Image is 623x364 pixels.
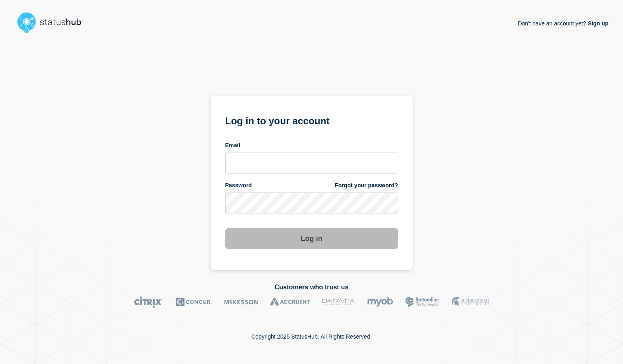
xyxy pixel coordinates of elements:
[405,296,440,308] img: Bottomline logo
[270,296,310,308] img: Accruent logo
[224,296,258,308] img: McKesson logo
[225,192,398,213] input: password input
[176,296,212,308] img: Concur logo
[15,10,91,36] img: StatusHub logo
[367,296,393,308] img: myob logo
[134,296,164,308] img: Citrix logo
[586,20,608,27] a: Sign up
[225,182,252,189] span: Password
[15,284,608,291] h2: Customers who trust us
[225,113,398,128] h1: Log in to your account
[452,296,489,308] img: MSU logo
[225,142,240,149] span: Email
[225,228,398,249] button: Log in
[335,182,398,189] a: Forgot your password?
[225,153,398,174] input: email input
[322,296,355,308] img: DataVita logo
[518,14,608,33] p: Don't have an account yet?
[251,333,371,340] p: Copyright 2025 StatusHub. All Rights Reserved.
